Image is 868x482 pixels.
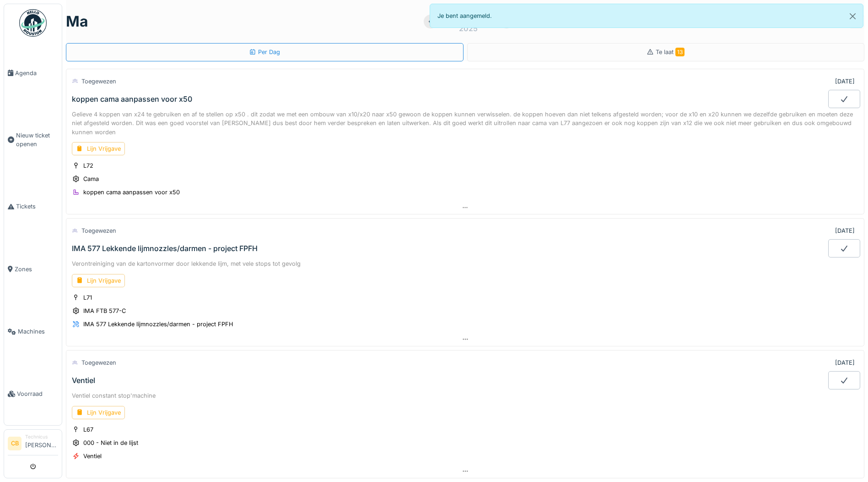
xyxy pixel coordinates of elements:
a: Zones [4,238,62,300]
button: Close [842,4,863,28]
div: koppen cama aanpassen voor x50 [72,95,192,104]
span: Zones [15,265,58,274]
h1: ma [66,13,88,30]
li: CB [8,437,22,450]
div: IMA FTB 577-C [83,307,126,315]
div: Per Dag [249,48,280,56]
div: Lijn Vrijgave [72,274,125,287]
span: Tickets [16,202,58,211]
div: koppen cama aanpassen voor x50 [83,188,180,197]
div: Verontreiniging van de kartonvormer door lekkende lijm, met vele stops tot gevolg [72,259,858,268]
span: Agenda [15,69,58,77]
div: IMA 577 Lekkende lijmnozzles/darmen - project FPFH [72,244,258,253]
div: Gelieve 4 koppen van x24 te gebruiken en af te stellen op x50 . dit zodat we met een ombouw van x... [72,110,858,137]
li: [PERSON_NAME] [25,433,58,453]
img: Badge_color-CXgf-gQk.svg [19,9,47,37]
div: L67 [83,425,93,434]
a: Nieuw ticket openen [4,104,62,175]
div: Lijn Vrijgave [72,406,125,419]
span: Voorraad [17,389,58,398]
div: L71 [83,293,92,302]
a: Agenda [4,42,62,104]
div: Lijn Vrijgave [72,142,125,155]
div: [DATE] [835,226,855,235]
div: 000 - Niet in de lijst [83,438,138,447]
div: Cama [83,175,99,183]
div: Ventiel [72,376,95,385]
span: Te laat [656,49,685,55]
div: [DATE] [835,77,855,86]
a: Voorraad [4,363,62,425]
div: Toegewezen [81,226,116,235]
span: 13 [675,48,685,56]
div: Toegewezen [81,77,116,86]
a: CB Technicus[PERSON_NAME] [8,433,58,455]
span: Machines [18,327,58,336]
div: Ventiel [83,452,102,460]
div: Technicus [25,433,58,440]
div: Toegewezen [81,358,116,367]
div: Je bent aangemeld. [430,4,864,28]
div: IMA 577 Lekkende lijmnozzles/darmen - project FPFH [83,320,233,329]
span: Nieuw ticket openen [16,131,58,148]
a: Tickets [4,175,62,238]
div: L72 [83,161,93,170]
div: [DATE] [835,358,855,367]
div: 2025 [459,23,478,34]
a: Machines [4,301,62,363]
div: Ventiel constant stop'machine [72,391,858,400]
